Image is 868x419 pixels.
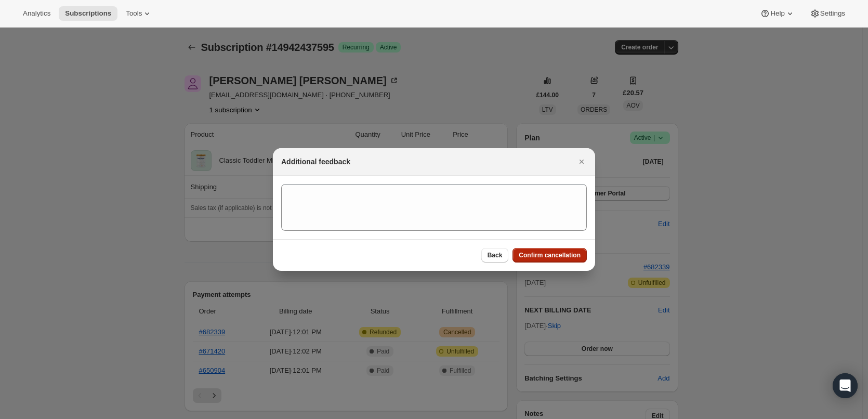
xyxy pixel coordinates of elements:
[65,9,111,18] span: Subscriptions
[574,154,589,169] button: Close
[59,6,117,21] button: Subscriptions
[833,373,858,398] div: Open Intercom Messenger
[126,9,142,18] span: Tools
[804,6,851,21] button: Settings
[17,6,57,21] button: Analytics
[281,156,350,167] h2: Additional feedback
[488,251,503,259] span: Back
[754,6,801,21] button: Help
[120,6,159,21] button: Tools
[512,248,587,263] button: Confirm cancellation
[770,9,784,18] span: Help
[481,248,509,263] button: Back
[820,9,845,18] span: Settings
[519,251,581,259] span: Confirm cancellation
[23,9,50,18] span: Analytics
